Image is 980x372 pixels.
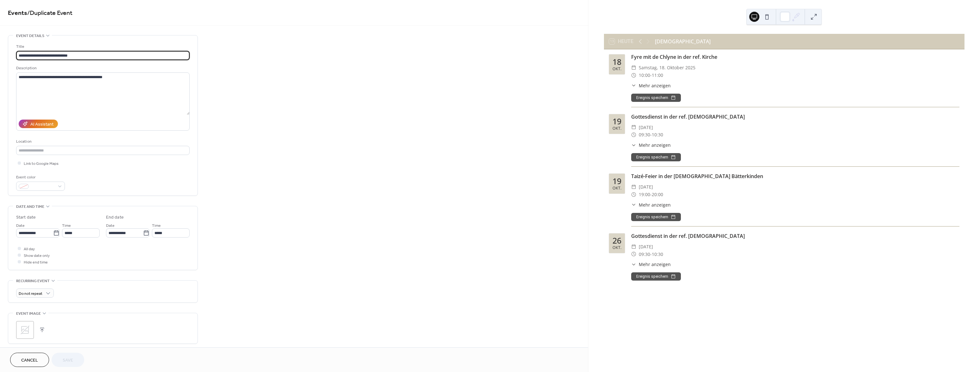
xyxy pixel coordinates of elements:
[16,138,188,145] div: Location
[631,172,959,180] div: Taizé-Feier in der [DEMOGRAPHIC_DATA] Bätterkinden
[16,43,188,50] div: Title
[16,278,50,284] span: Recurring event
[27,7,72,19] span: / Duplicate Event
[631,243,636,251] div: ​
[24,252,50,259] span: Show date only
[655,38,711,45] div: [DEMOGRAPHIC_DATA]
[639,64,695,71] span: Samstag, 18. Oktober 2025
[19,290,42,297] span: Do not repeat
[24,259,48,266] span: Hide end time
[631,82,671,89] button: ​Mehr anzeigen
[612,117,621,125] div: 19
[631,53,959,61] div: Fyre mit de Chlyne in der ref. Kirche
[631,124,636,131] div: ​
[639,201,671,208] span: Mehr anzeigen
[24,160,59,167] span: Link to Google Maps
[631,213,681,221] button: Ereignis speichern
[639,251,650,258] span: 09:30
[639,261,671,268] span: Mehr anzeigen
[652,191,663,198] span: 20:00
[650,191,652,198] span: -
[639,183,653,191] span: [DATE]
[639,82,671,89] span: Mehr anzeigen
[612,237,621,245] div: 26
[612,67,621,71] div: Okt.
[16,310,41,317] span: Event image
[10,353,49,367] button: Cancel
[631,272,681,281] button: Ereignis speichern
[631,153,681,161] button: Ereignis speichern
[631,261,671,268] button: ​Mehr anzeigen
[650,251,652,258] span: -
[612,177,621,185] div: 19
[152,222,161,229] span: Time
[106,222,115,229] span: Date
[24,246,35,252] span: All day
[19,120,58,128] button: AI Assistant
[639,71,650,79] span: 10:00
[631,183,636,191] div: ​
[631,142,636,148] div: ​
[16,203,44,210] span: Date and time
[16,65,188,71] div: Description
[650,71,652,79] span: -
[16,214,36,221] div: Start date
[652,131,663,139] span: 10:30
[16,174,64,181] div: Event color
[631,142,671,148] button: ​Mehr anzeigen
[652,71,663,79] span: 11:00
[639,131,650,139] span: 09:30
[631,251,636,258] div: ​
[631,191,636,198] div: ​
[631,94,681,102] button: Ereignis speichern
[612,127,621,131] div: Okt.
[631,82,636,89] div: ​
[639,191,650,198] span: 19:00
[652,251,663,258] span: 10:30
[631,113,959,121] div: Gottesdienst in der ref. [DEMOGRAPHIC_DATA]
[631,261,636,268] div: ​
[631,201,636,208] div: ​
[612,186,621,190] div: Okt.
[631,64,636,71] div: ​
[631,201,671,208] button: ​Mehr anzeigen
[631,232,959,240] div: Gottesdienst in der ref. [DEMOGRAPHIC_DATA]
[631,71,636,79] div: ​
[30,121,53,128] div: AI Assistant
[16,222,25,229] span: Date
[106,214,124,221] div: End date
[631,131,636,139] div: ​
[8,7,27,19] a: Events
[16,33,44,39] span: Event details
[612,58,621,66] div: 18
[612,246,621,250] div: Okt.
[639,124,653,131] span: [DATE]
[639,142,671,148] span: Mehr anzeigen
[639,243,653,251] span: [DATE]
[16,321,34,339] div: ;
[62,222,71,229] span: Time
[650,131,652,139] span: -
[21,357,38,364] span: Cancel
